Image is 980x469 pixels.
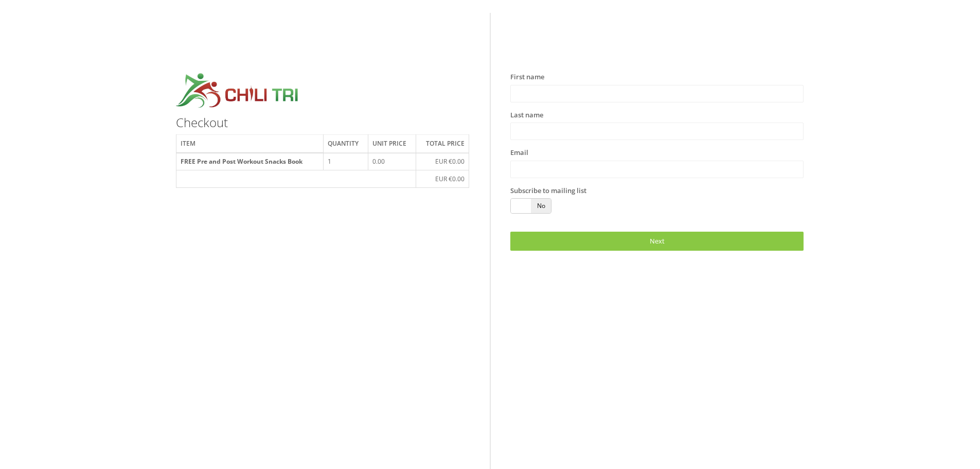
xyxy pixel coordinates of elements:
td: 0.00 [368,153,416,170]
img: croppedchilitri.jpg [176,72,298,111]
th: Total price [416,135,469,153]
label: Subscribe to mailing list [510,186,586,196]
span: No [531,199,551,213]
label: Last name [510,110,543,120]
td: EUR €0.00 [416,153,469,170]
td: 1 [324,153,368,170]
th: Quantity [324,135,368,153]
th: FREE Pre and Post Workout Snacks Book [176,153,324,170]
label: First name [510,72,544,82]
a: Next [510,232,804,251]
th: Item [176,135,324,153]
td: EUR €0.00 [416,170,469,188]
h3: Checkout [176,116,469,129]
th: Unit price [368,135,416,153]
label: Email [510,148,528,158]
